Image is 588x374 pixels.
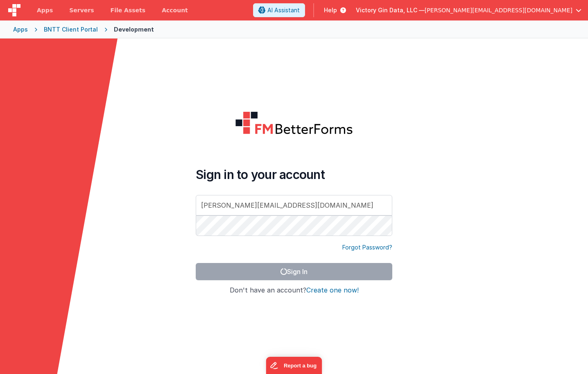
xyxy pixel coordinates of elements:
[196,167,392,182] h4: Sign in to your account
[44,25,98,34] div: BNTT Client Portal
[266,357,322,374] iframe: Marker.io feedback button
[69,6,94,14] span: Servers
[196,287,392,294] h4: Don't have an account?
[306,287,359,294] button: Create one now!
[114,25,154,34] div: Development
[111,6,146,14] span: File Assets
[342,243,392,252] a: Forgot Password?
[324,6,337,14] span: Help
[196,263,392,280] button: Sign In
[13,25,28,34] div: Apps
[196,195,392,215] input: Email Address
[253,3,305,17] button: AI Assistant
[37,6,53,14] span: Apps
[425,6,572,14] span: [PERSON_NAME][EMAIL_ADDRESS][DOMAIN_NAME]
[356,6,425,14] span: Victory Gin Data, LLC —
[267,6,300,14] span: AI Assistant
[356,6,581,14] button: Victory Gin Data, LLC — [PERSON_NAME][EMAIL_ADDRESS][DOMAIN_NAME]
